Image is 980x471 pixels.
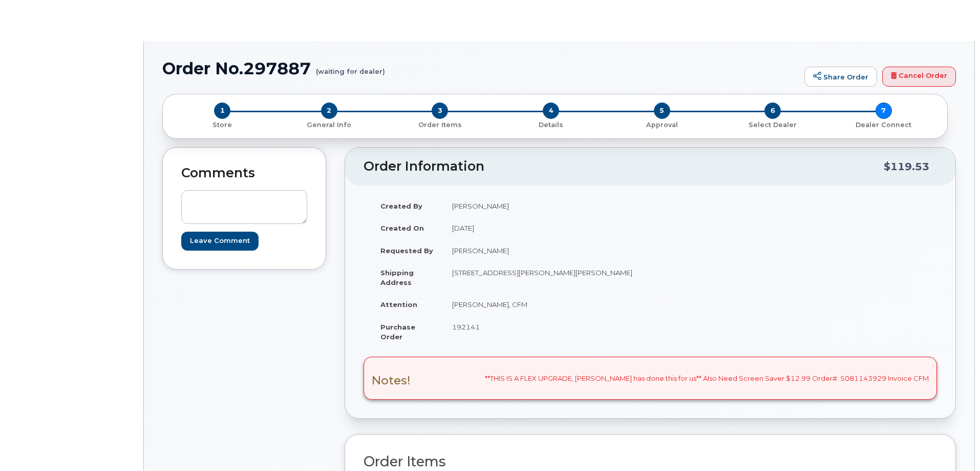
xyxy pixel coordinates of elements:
[171,119,274,130] a: 1 Store
[764,103,781,119] span: 6
[278,120,381,130] p: General Info
[543,103,559,119] span: 4
[654,103,670,119] span: 5
[884,157,929,176] div: $119.53
[181,232,259,251] input: Leave Comment
[181,166,307,180] h2: Comments
[389,120,492,130] p: Order Items
[443,195,643,217] td: [PERSON_NAME]
[321,103,337,119] span: 2
[274,119,385,130] a: 2 General Info
[443,239,643,262] td: [PERSON_NAME]
[443,261,643,293] td: [STREET_ADDRESS][PERSON_NAME][PERSON_NAME]
[380,247,433,255] strong: Requested By
[882,67,956,87] a: Cancel Order
[385,119,496,130] a: 3 Order Items
[452,323,480,331] span: 192141
[804,67,877,87] a: Share Order
[380,300,417,309] strong: Attention
[496,119,607,130] a: 4 Details
[380,224,424,232] strong: Created On
[364,454,929,469] h2: Order Items
[500,120,603,130] p: Details
[721,120,824,130] p: Select Dealer
[380,202,422,210] strong: Created By
[610,120,713,130] p: Approval
[162,59,799,77] h1: Order No.297887
[364,357,937,400] div: **THIS IS A FLEX UPGRADE, [PERSON_NAME] has done this for us** Also Need Screen Saver $12.99 Orde...
[432,103,448,119] span: 3
[606,119,717,130] a: 5 Approval
[380,269,414,286] strong: Shipping Address
[443,217,643,239] td: [DATE]
[316,59,385,75] small: (waiting for dealer)
[175,120,270,130] p: Store
[380,323,415,341] strong: Purchase Order
[372,374,411,387] h3: Notes!
[443,293,643,316] td: [PERSON_NAME], CFM
[214,103,230,119] span: 1
[717,119,828,130] a: 6 Select Dealer
[364,159,884,174] h2: Order Information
